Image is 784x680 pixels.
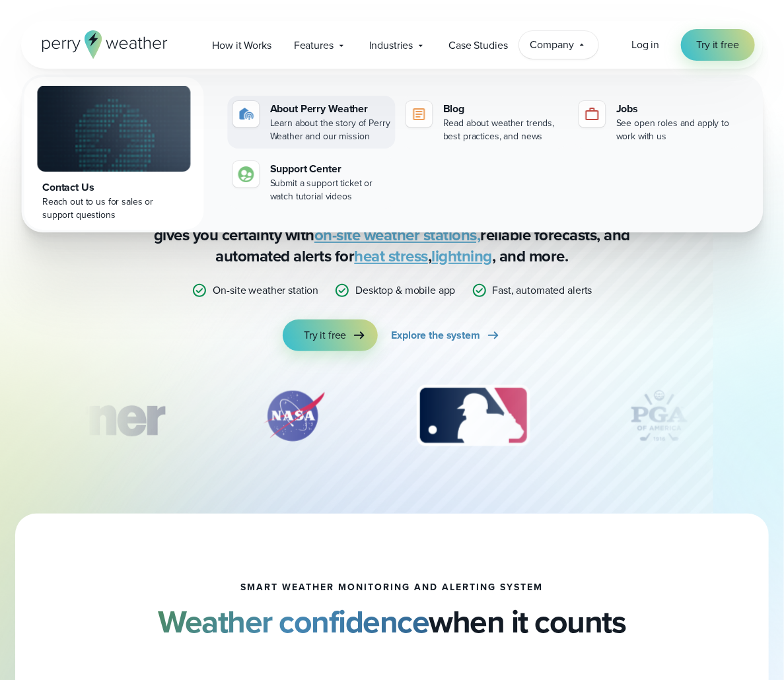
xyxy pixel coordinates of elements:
span: Try it free [304,327,347,343]
img: contact-icon.svg [238,166,254,182]
a: How it Works [201,32,283,59]
h2: when it counts [158,603,625,640]
span: Industries [369,38,413,53]
strong: Weather confidence [158,598,429,645]
p: Desktop & mobile app [355,283,455,298]
div: 3 of 12 [404,383,543,449]
p: On-site weather station [213,283,318,298]
div: 4 of 12 [606,383,712,449]
img: MLB.svg [404,383,543,449]
span: Features [294,38,334,53]
img: PGA.svg [606,383,712,449]
a: Case Studies [437,32,518,59]
a: Contact Us Reach out to us for sales or support questions [24,77,204,230]
div: Reach out to us for sales or support questions [42,195,186,222]
a: heat stress [355,244,429,268]
a: Try it free [681,29,756,61]
div: Jobs [616,101,736,117]
div: About Perry Weather [270,101,390,117]
a: on-site weather stations, [314,223,481,247]
div: Learn about the story of Perry Weather and our mission [270,117,390,143]
p: Fast, automated alerts [493,283,592,298]
a: lightning [432,244,493,268]
div: Contact Us [42,180,186,195]
span: Company [530,37,574,53]
img: jobs-icon-1.svg [585,106,600,122]
img: NASA.svg [248,383,340,449]
div: Blog [443,101,563,117]
span: How it Works [213,38,271,53]
span: Explore the system [391,327,480,343]
a: Explore the system [391,320,501,351]
h1: smart weather monitoring and alerting system [241,582,544,593]
span: Case Studies [448,38,507,53]
div: See open roles and apply to work with us [616,117,736,143]
div: 2 of 12 [248,383,340,449]
a: Blog Read about weather trends, best practices, and news [401,96,569,149]
a: Log in [631,37,659,53]
div: Read about weather trends, best practices, and news [443,117,563,143]
span: Log in [631,37,659,52]
img: about-icon.svg [238,106,254,122]
div: Support Center [270,161,390,177]
div: slideshow [85,383,699,456]
a: Support Center Submit a support ticket or watch tutorial videos [228,156,396,209]
p: Stop relying on weather apps you can’t trust — [PERSON_NAME] Weather gives you certainty with rel... [128,203,657,267]
a: About Perry Weather Learn about the story of Perry Weather and our mission [228,96,396,149]
div: Submit a support ticket or watch tutorial videos [270,177,390,203]
span: Try it free [697,37,740,53]
a: Jobs See open roles and apply to work with us [574,96,742,149]
a: Try it free [283,320,378,351]
img: blog-icon.svg [411,106,427,122]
